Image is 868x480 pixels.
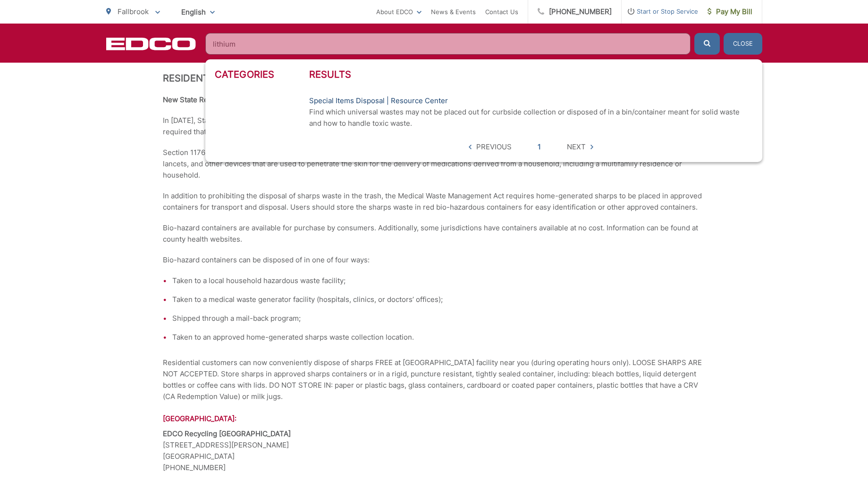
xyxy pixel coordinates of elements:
h3: Categories [215,69,309,80]
button: Close [724,33,762,55]
p: Section 117671 of the [US_STATE] Health and Safety Code defines “home-generated sharps waste” as ... [163,147,706,181]
p: In [DATE], State law (Section 118286 of the [US_STATE] Health and Safety Code) made it illegal to... [163,115,706,138]
p: Bio-hazard containers can be disposed of in one of four ways: [163,254,706,266]
a: Contact Us [485,6,518,17]
h3: Results [309,69,753,80]
p: In addition to prohibiting the disposal of sharps waste in the trash, the Medical Waste Managemen... [163,190,706,213]
p: Residential customers can now conveniently dispose of sharps FREE at [GEOGRAPHIC_DATA] facility n... [163,357,706,402]
span: Fallbrook [118,7,149,16]
span: Pay My Bill [708,6,752,17]
a: About EDCO [376,6,421,17]
input: Search [205,33,691,55]
p: Bio-hazard containers are available for purchase by consumers. Additionally, some jurisdictions h... [163,222,706,245]
a: EDCD logo. Return to the homepage. [106,37,196,50]
span: Previous [476,141,512,153]
li: Taken to a medical waste generator facility (hospitals, clinics, or doctors’ offices); [172,294,706,305]
p: Find which universal wastes may not be placed out for curbside collection or disposed of in a bin... [309,106,753,129]
a: 1 [538,141,541,153]
span: Next [567,141,586,153]
li: Shipped through a mail-back program; [172,313,706,324]
button: Submit the search query. [694,33,720,55]
a: News & Events [431,6,476,17]
li: Taken to an approved home-generated sharps waste collection location. [172,332,706,343]
strong: New State Regulations [163,95,239,104]
p: [STREET_ADDRESS][PERSON_NAME] [GEOGRAPHIC_DATA] [PHONE_NUMBER] [163,428,706,473]
strong: EDCO Recycling [GEOGRAPHIC_DATA] [163,429,291,438]
h2: Residential Customers Can Now Dispose of Your Home-Generated Sharps at EDCO [163,73,706,84]
li: Taken to a local household hazardous waste facility; [172,275,706,286]
a: Special Items Disposal | Resource Center [309,95,448,106]
h4: [GEOGRAPHIC_DATA]: [163,414,706,423]
span: English [174,4,222,20]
